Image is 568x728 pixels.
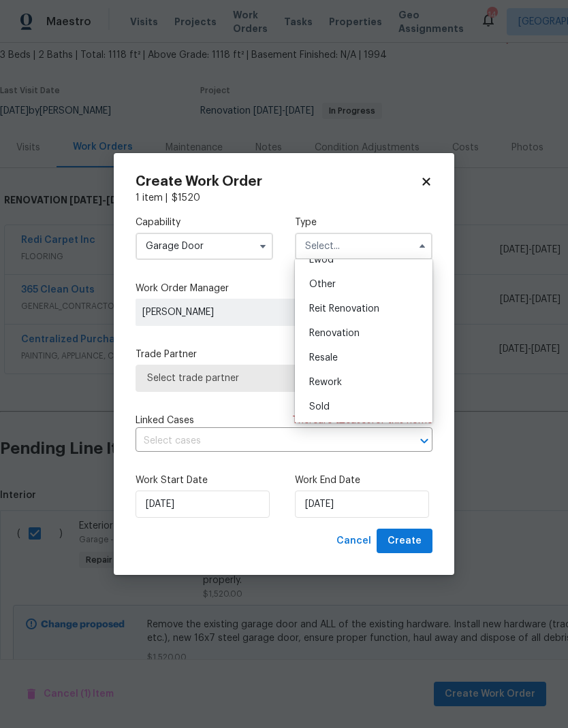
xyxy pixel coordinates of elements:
[136,282,432,295] label: Work Order Manager
[136,175,420,188] h2: Create Work Order
[335,416,345,425] span: 12
[136,474,273,487] label: Work Start Date
[295,474,432,487] label: Work End Date
[295,233,432,260] input: Select...
[309,304,379,314] span: Reit Renovation
[136,491,270,518] input: M/D/YYYY
[292,414,432,427] span: There are case s for this home
[255,238,271,254] button: Show options
[309,402,330,412] span: Sold
[136,414,194,427] span: Linked Cases
[309,255,334,265] span: Lwod
[172,193,200,203] span: $ 1520
[331,529,377,554] button: Cancel
[295,491,429,518] input: M/D/YYYY
[336,533,371,550] span: Cancel
[136,216,273,229] label: Capability
[309,353,338,363] span: Resale
[414,238,430,254] button: Hide options
[147,371,421,385] span: Select trade partner
[415,431,434,450] button: Open
[136,348,432,361] label: Trade Partner
[309,378,342,387] span: Rework
[136,191,432,205] div: 1 item |
[295,216,432,229] label: Type
[142,305,338,319] span: [PERSON_NAME]
[136,233,273,260] input: Select...
[136,431,394,452] input: Select cases
[388,533,422,550] span: Create
[377,529,432,554] button: Create
[309,280,336,289] span: Other
[309,329,360,338] span: Renovation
